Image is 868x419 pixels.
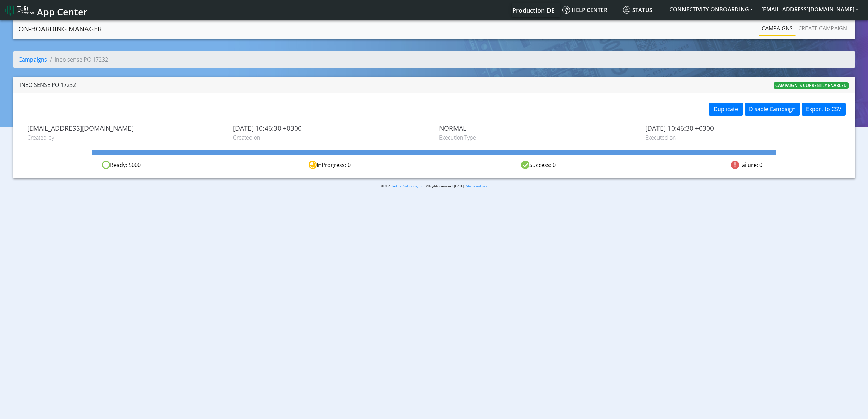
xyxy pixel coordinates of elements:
img: knowledge.svg [562,6,570,14]
a: Status [620,3,665,17]
span: Execution Type [439,133,635,142]
span: Created on [233,133,429,142]
span: [DATE] 10:46:30 +0300 [645,124,841,132]
a: Help center [560,3,620,17]
a: Telit IoT Solutions, Inc. [391,184,424,188]
nav: breadcrumb [13,51,855,73]
a: App Center [5,3,86,17]
img: success.svg [521,161,529,169]
span: Campaign is currently enabled [774,82,849,89]
button: Disable Campaign [745,103,800,116]
img: in-progress.svg [309,161,317,169]
div: ineo sense PO 17232 [20,81,76,89]
span: [DATE] 10:46:30 +0300 [233,124,429,132]
a: On-Boarding Manager [18,22,102,36]
button: [EMAIL_ADDRESS][DOMAIN_NAME] [757,3,863,15]
div: Success: 0 [434,161,642,169]
span: Help center [562,6,607,14]
p: © 2025 . All rights reserved.[DATE] | [222,184,646,189]
img: logo-telit-cinterion-gw-new.png [5,5,34,16]
button: Export to CSV [802,103,846,116]
img: status.svg [623,6,630,14]
a: Your current platform instance [512,3,554,17]
span: App Center [37,5,87,18]
a: Campaigns [18,56,47,63]
li: ineo sense PO 17232 [47,55,108,64]
div: Ready: 5000 [17,161,226,169]
img: ready.svg [102,161,110,169]
a: Create campaign [796,22,850,35]
a: Campaigns [759,22,796,35]
span: Status [623,6,652,14]
a: Status website [466,184,487,188]
button: CONNECTIVITY-ONBOARDING [665,3,757,15]
span: NORMAL [439,124,635,132]
span: [EMAIL_ADDRESS][DOMAIN_NAME] [27,124,223,132]
button: Duplicate [709,103,743,116]
div: InProgress: 0 [226,161,434,169]
img: fail.svg [731,161,739,169]
span: Production-DE [512,6,555,14]
span: Executed on [645,133,841,142]
div: Failure: 0 [642,161,851,169]
span: Created by [27,133,223,142]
